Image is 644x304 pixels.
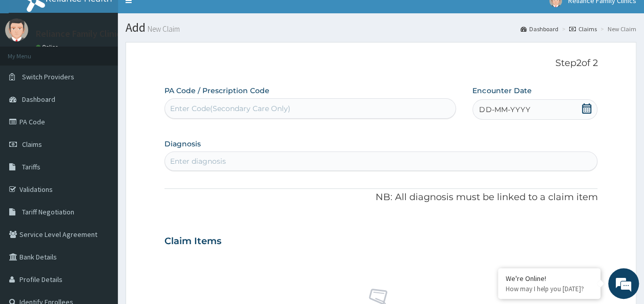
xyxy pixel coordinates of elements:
textarea: Type your message and hit 'Enter' [5,199,195,234]
span: Switch Providers [22,72,74,81]
span: Dashboard [22,95,55,104]
h3: Claim Items [164,236,221,247]
label: PA Code / Prescription Code [164,85,269,96]
h1: Add [126,21,636,34]
a: Dashboard [521,25,558,33]
p: Step 2 of 2 [164,58,598,69]
p: NB: All diagnosis must be linked to a claim item [164,191,598,204]
div: Chat with us now [53,57,172,71]
a: Online [36,44,60,51]
label: Encounter Date [472,85,531,96]
span: Tariff Negotiation [22,207,74,216]
img: User Image [5,18,28,41]
label: Diagnosis [164,139,201,149]
span: Claims [22,140,42,149]
div: Enter diagnosis [170,156,226,166]
p: How may I help you today? [506,285,593,293]
div: Minimize live chat window [168,5,193,30]
img: d_794563401_company_1708531726252_794563401 [19,51,41,77]
li: New Claim [598,25,636,33]
div: Enter Code(Secondary Care Only) [170,103,290,114]
div: We're Online! [506,274,593,283]
span: We're online! [59,89,141,192]
span: DD-MM-YYYY [479,104,530,115]
p: Reliance Family Clinics [36,29,125,38]
small: New Claim [146,25,180,33]
span: Tariffs [22,162,40,171]
a: Claims [569,25,597,33]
